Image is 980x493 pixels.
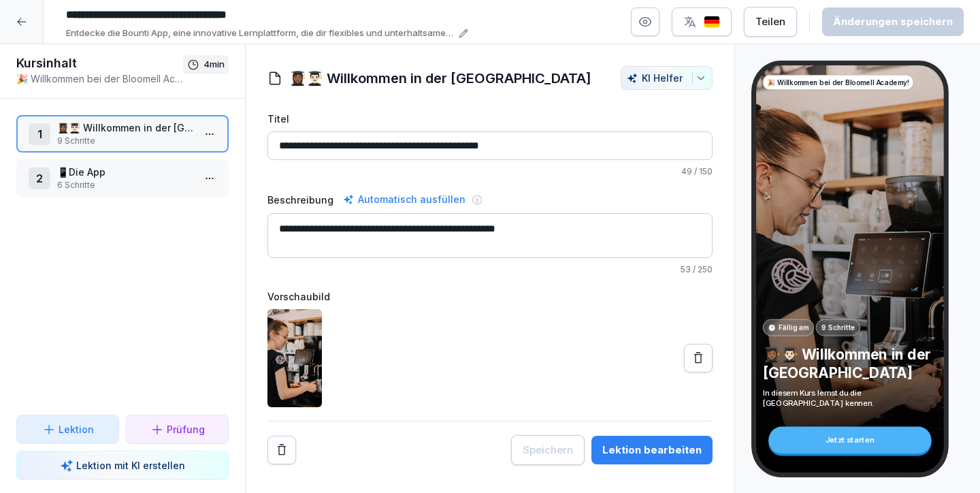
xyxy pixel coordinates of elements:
button: Änderungen speichern [822,7,964,36]
p: Entdecke die Bounti App, eine innovative Lernplattform, die dir flexibles und unterhaltsames Lern... [66,27,455,40]
p: 4 min [203,58,225,71]
div: 2 [29,168,50,189]
img: de.svg [704,16,720,29]
div: 2📱Die App6 Schritte [16,159,229,197]
p: 9 Schritte [821,323,855,333]
button: KI Helfer [621,66,713,90]
p: / 250 [267,264,713,276]
label: Beschreibung [267,193,333,207]
h1: Kursinhalt [16,55,183,71]
button: Prüfung [126,415,229,444]
button: Teilen [744,7,797,37]
p: Lektion [59,422,94,436]
p: 9 Schritte [57,135,193,147]
button: Lektion bearbeiten [591,436,713,464]
label: Titel [267,112,713,126]
div: Lektion bearbeiten [602,443,702,458]
div: 1👩🏾‍🎓👨🏻‍🎓 Willkommen in der [GEOGRAPHIC_DATA]9 Schritte [16,115,229,153]
p: 👩🏾‍🎓👨🏻‍🎓 Willkommen in der [GEOGRAPHIC_DATA] [57,121,193,135]
h1: 👩🏾‍🎓👨🏻‍🎓 Willkommen in der [GEOGRAPHIC_DATA] [289,68,591,89]
span: 53 [681,264,691,274]
p: Lektion mit KI erstellen [76,458,185,473]
p: 👩🏾‍🎓👨🏻‍🎓 Willkommen in der [GEOGRAPHIC_DATA] [763,345,937,381]
span: 49 [681,166,692,176]
button: Lektion [16,415,119,444]
p: Fällig am [779,323,808,333]
div: Jetzt starten [768,427,931,454]
img: f6ud2wgjjw249l78ez8uc8vf.png [267,309,322,407]
div: 1 [29,123,50,145]
div: KI Helfer [627,72,706,84]
p: 🎉 Willkommen bei der Bloomell Academy! [16,71,183,86]
p: 6 Schritte [57,179,193,191]
label: Vorschaubild [267,289,713,304]
div: Speichern [523,443,573,458]
p: 🎉 Willkommen bei der Bloomell Academy! [767,78,909,88]
p: / 150 [267,165,713,178]
button: Remove [267,436,296,464]
div: Änderungen speichern [833,14,953,29]
p: Prüfung [167,422,205,436]
p: In diesem Kurs lernst du die [GEOGRAPHIC_DATA] kennen. [763,387,937,409]
div: Automatisch ausfüllen [340,191,468,208]
p: 📱Die App [57,165,193,179]
div: Teilen [755,14,785,29]
button: Speichern [511,435,585,465]
button: Lektion mit KI erstellen [16,451,229,480]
